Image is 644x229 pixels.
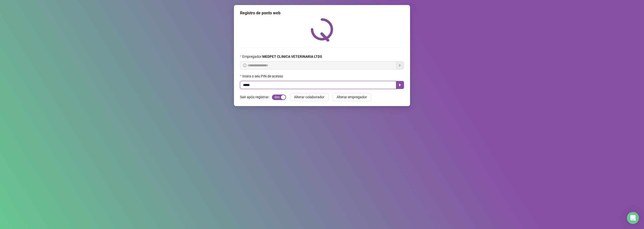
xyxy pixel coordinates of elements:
[311,18,333,41] img: QRPoint
[290,93,329,101] button: Alterar colaborador
[337,94,367,100] span: Alterar empregador
[243,64,247,67] span: info-circle
[240,10,404,16] div: Registro de ponto web
[294,94,325,100] span: Alterar colaborador
[333,93,371,101] button: Alterar empregador
[627,212,639,224] div: Open Intercom Messenger
[240,93,272,101] label: Sair após registrar
[242,54,322,59] span: Empregador :
[240,73,286,79] label: Insira o seu PIN de acesso
[398,83,402,87] span: caret-right
[262,55,322,59] strong: MEDPET CLINICA VETERINARIA LTDS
